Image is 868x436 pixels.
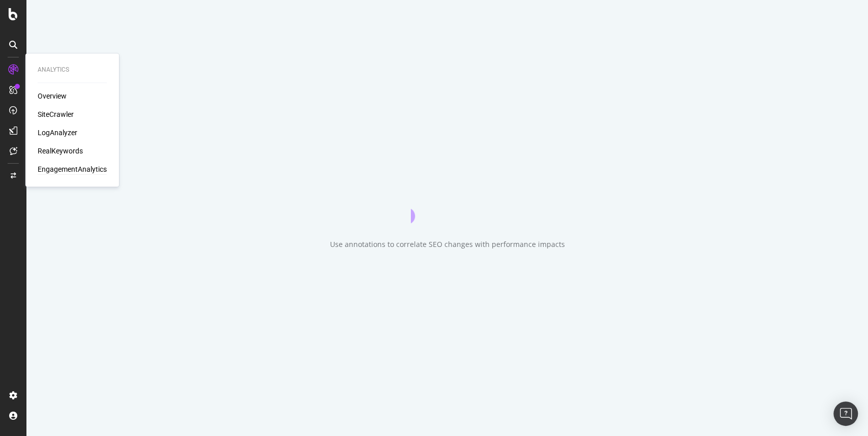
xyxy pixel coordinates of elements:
a: EngagementAnalytics [38,164,107,174]
a: SiteCrawler [38,109,74,119]
div: Analytics [38,66,107,74]
a: RealKeywords [38,146,83,156]
div: Use annotations to correlate SEO changes with performance impacts [330,239,565,250]
div: Open Intercom Messenger [833,401,858,426]
a: LogAnalyzer [38,128,77,138]
div: animation [411,186,484,223]
a: Overview [38,91,67,101]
